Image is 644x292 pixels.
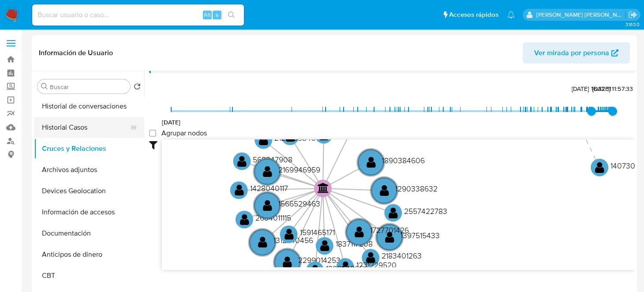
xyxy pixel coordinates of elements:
button: Documentación [34,223,144,244]
text:  [285,228,294,240]
span: [DATE] 16:32:11 [572,84,611,93]
text: 1312740456 [273,235,313,246]
text: 568347908 [253,154,292,165]
span: Accesos rápidos [449,10,498,19]
text:  [240,213,249,226]
span: Agrupar nodos [161,129,207,138]
text:  [318,183,329,193]
text:  [380,184,389,197]
text:  [237,155,247,168]
input: Buscar [50,83,127,91]
text:  [263,165,272,178]
h1: Información de Usuario [39,49,113,57]
button: Archivos adjuntos [34,159,144,180]
text:  [367,156,376,168]
text: 1890384606 [382,155,425,166]
text: 2183401263 [382,250,422,261]
text:  [355,225,364,238]
button: Historial Casos [34,117,137,138]
text: 1727701426 [370,225,409,236]
button: Anticipos de dinero [34,244,144,265]
button: Buscar [41,83,48,90]
text: 1398548060 [326,263,369,274]
text:  [311,264,320,277]
a: Salir [628,10,637,19]
text: 1397515433 [401,230,440,241]
input: Buscar usuario o caso... [32,9,244,21]
text: 1566529463 [278,198,320,209]
text:  [235,183,244,196]
button: Ver mirada por persona [523,42,630,64]
span: [DATE] [162,118,181,127]
text:  [320,240,329,252]
p: brenda.morenoreyes@mercadolibre.com.mx [536,11,625,19]
text:  [259,134,268,146]
button: Historial de conversaciones [34,96,144,117]
button: Información de accesos [34,202,144,223]
button: search-icon [222,9,240,21]
span: [DATE] 11:57:33 [592,84,633,93]
text: 2169946959 [278,164,320,175]
input: Agrupar nodos [149,130,156,137]
button: Volver al orden por defecto [134,83,141,93]
button: CBT [34,265,144,286]
text:  [595,161,604,174]
text: 1290338632 [395,183,438,194]
button: Devices Geolocation [34,180,144,202]
text:  [385,231,394,243]
text: 1591465171 [300,227,335,238]
button: Cruces y Relaciones [34,138,144,159]
span: Ver mirada por persona [534,42,609,64]
span: s [216,11,218,19]
text:  [341,260,350,273]
text:  [258,236,267,249]
text:  [283,255,292,268]
a: Notificaciones [507,11,515,19]
text: 2684011115 [255,212,291,223]
text:  [389,206,398,219]
text:  [366,251,375,264]
text: 1837117208 [336,239,373,250]
text: 1428040117 [250,183,288,194]
text: 2557422783 [404,206,447,217]
text: 1231229520 [356,259,397,270]
span: Alt [204,11,211,19]
text: 2299014253 [298,255,341,266]
text:  [263,199,272,212]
